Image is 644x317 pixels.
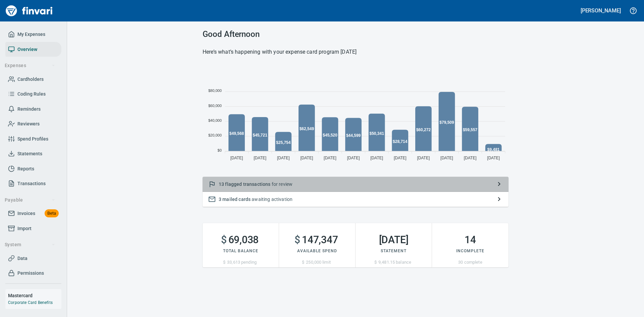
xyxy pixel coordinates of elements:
button: 14Incomplete30 complete [432,223,508,267]
tspan: $40,000 [208,118,222,122]
button: [PERSON_NAME] [579,5,623,16]
tspan: [DATE] [440,156,453,160]
a: Coding Rules [5,87,61,102]
span: Permissions [17,269,44,277]
tspan: $80,000 [208,89,222,93]
span: Coding Rules [17,90,46,98]
a: Import [5,221,61,236]
h5: [PERSON_NAME] [581,7,621,14]
span: Reviewers [17,120,40,128]
span: Data [17,254,28,263]
span: Beta [45,210,59,217]
a: My Expenses [5,27,61,42]
a: Corporate Card Benefits [8,300,53,305]
tspan: [DATE] [254,156,266,160]
h6: Mastercard [8,292,61,299]
tspan: $0 [218,148,222,152]
a: Reminders [5,102,61,117]
span: Reports [17,165,34,173]
tspan: [DATE] [230,156,243,160]
span: Import [17,224,32,233]
tspan: [DATE] [464,156,477,160]
h2: 14 [432,234,508,246]
a: Spend Profiles [5,131,61,147]
a: InvoicesBeta [5,206,61,221]
span: Invoices [17,209,35,218]
h6: Here’s what’s happening with your expense card program [DATE] [203,47,508,57]
tspan: [DATE] [277,156,290,160]
span: Cardholders [17,75,44,84]
tspan: [DATE] [347,156,360,160]
button: Payable [2,194,58,206]
a: Data [5,251,61,266]
h3: Good Afternoon [203,30,508,39]
tspan: $20,000 [208,133,222,137]
button: Expenses [2,59,58,72]
a: Reports [5,161,61,176]
tspan: $60,000 [208,104,222,108]
span: flagged transactions [225,181,270,187]
span: Expenses [5,61,55,70]
a: Overview [5,42,61,57]
span: My Expenses [17,30,45,39]
span: Payable [5,196,55,204]
p: for review [219,181,492,188]
p: awaiting activation [219,196,492,203]
span: Overview [17,45,37,54]
a: Cardholders [5,72,61,87]
span: Reminders [17,105,41,113]
a: Statements [5,146,61,161]
tspan: [DATE] [417,156,430,160]
a: Transactions [5,176,61,191]
a: Reviewers [5,116,61,131]
span: Statements [17,150,42,158]
button: System [2,239,58,251]
span: Spend Profiles [17,135,48,143]
button: 3 mailed cards awaiting activation [203,192,508,207]
img: Finvari [4,3,54,19]
a: Permissions [5,266,61,281]
span: mailed cards [222,197,251,202]
span: 3 [219,197,221,202]
button: 13 flagged transactions for review [203,177,508,192]
span: System [5,241,55,249]
tspan: [DATE] [370,156,383,160]
span: Transactions [17,179,46,188]
tspan: [DATE] [300,156,313,160]
tspan: [DATE] [394,156,407,160]
tspan: [DATE] [324,156,336,160]
span: Incomplete [456,249,484,253]
p: 30 complete [432,259,508,266]
tspan: [DATE] [487,156,500,160]
span: 13 [219,181,224,187]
